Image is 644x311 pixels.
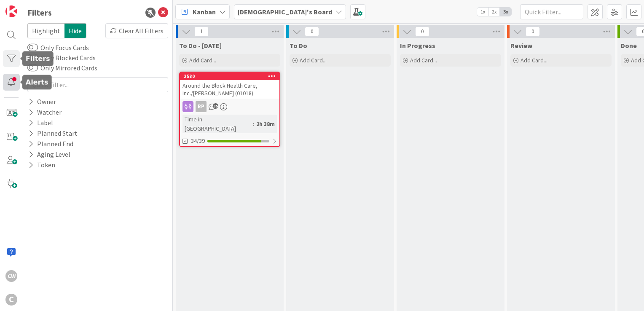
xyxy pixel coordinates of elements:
[27,43,89,53] label: Only Focus Cards
[27,53,96,63] label: Only Blocked Cards
[27,149,71,160] div: Aging Level
[488,8,500,16] span: 2x
[213,103,218,109] span: 35
[26,55,50,63] h5: Filters
[5,294,17,306] div: C
[180,80,279,99] div: Around the Block Health Care, Inc./[PERSON_NAME] (01018)
[193,7,216,17] span: Kanban
[510,41,532,50] span: Review
[27,97,57,107] div: Owner
[27,107,62,118] div: Watcher
[180,72,279,99] div: 2580Around the Block Health Care, Inc./[PERSON_NAME] (01018)
[182,115,253,133] div: Time in [GEOGRAPHIC_DATA]
[27,23,64,38] span: Highlight
[410,56,437,64] span: Add Card...
[179,41,222,50] span: To Do - Today
[189,56,216,64] span: Add Card...
[191,137,205,145] span: 34/39
[27,6,52,19] div: Filters
[400,41,435,50] span: In Progress
[27,118,54,128] div: Label
[415,27,429,37] span: 0
[105,23,168,38] div: Clear All Filters
[500,8,511,16] span: 3x
[253,119,254,129] span: :
[26,78,48,86] h5: Alerts
[27,64,38,72] button: Only Mirrored Cards
[290,41,307,50] span: To Do
[526,27,540,37] span: 0
[621,41,637,50] span: Done
[196,101,207,112] div: RP
[238,8,332,16] b: [DEMOGRAPHIC_DATA]'s Board
[27,77,168,92] input: Quick Filter...
[300,56,327,64] span: Add Card...
[27,139,74,149] div: Planned End
[254,119,277,129] div: 2h 38m
[180,101,279,112] div: RP
[27,63,97,73] label: Only Mirrored Cards
[27,128,78,139] div: Planned Start
[184,73,279,79] div: 2580
[180,72,279,80] div: 2580
[305,27,319,37] span: 0
[5,5,17,17] img: Visit kanbanzone.com
[477,8,488,16] span: 1x
[27,43,38,52] button: Only Focus Cards
[64,23,86,38] span: Hide
[5,270,17,282] div: CW
[27,160,56,170] div: Token
[520,4,583,19] input: Quick Filter...
[194,27,209,37] span: 1
[521,56,547,64] span: Add Card...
